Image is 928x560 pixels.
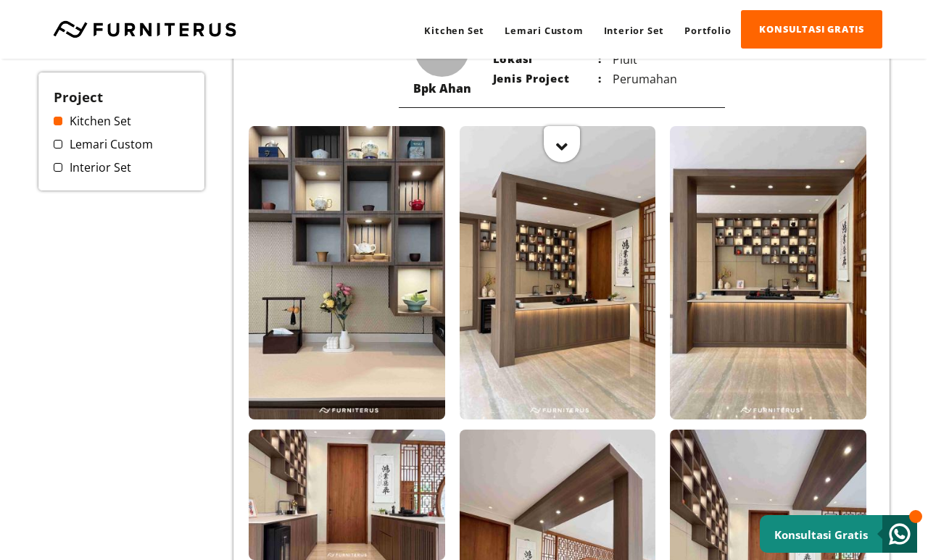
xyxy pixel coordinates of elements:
p: Jenis Project [493,71,602,87]
a: Interior Set [594,11,675,50]
p: Perumahan [602,71,710,87]
p: Pluit [602,51,710,67]
small: Konsultasi Gratis [774,527,868,542]
a: Portfolio [674,11,741,50]
a: KONSULTASI GRATIS [741,10,882,49]
a: Kitchen Set [414,11,494,50]
a: Konsultasi Gratis [760,515,917,553]
h3: Project [54,88,189,106]
a: Lemari Custom [54,136,189,152]
p: Lokasi [493,51,602,67]
a: Kitchen Set [54,113,189,129]
a: Lemari Custom [494,11,593,50]
div: Bpk Ahan [413,80,471,96]
a: Interior Set [54,159,189,175]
